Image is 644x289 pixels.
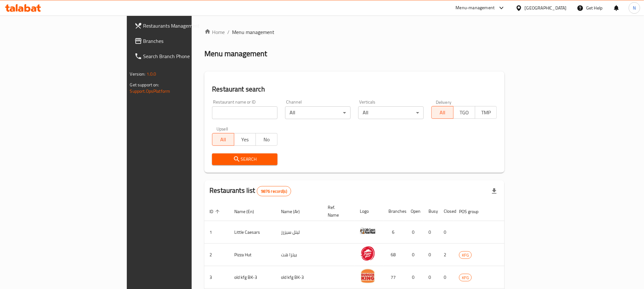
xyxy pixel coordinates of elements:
span: All [434,108,451,117]
h2: Menu management [204,49,267,59]
div: Total records count [257,186,291,196]
span: Ref. Name [328,204,347,219]
span: Restaurants Management [143,22,229,30]
span: KFG [459,252,471,259]
span: TGO [456,108,473,117]
span: Get support on: [130,81,159,89]
td: 0 [439,221,454,244]
td: 0 [406,244,423,266]
button: No [256,133,277,146]
button: Yes [234,133,256,146]
th: Branches [383,202,406,221]
th: Closed [439,202,454,221]
img: old kfg BK-3 [360,268,376,284]
td: old kfg BK-3 [229,266,276,289]
label: Delivery [436,100,452,104]
span: Branches [143,37,229,45]
td: Pizza Hut [229,244,276,266]
span: Yes [237,135,253,144]
td: 2 [439,244,454,266]
input: Search for restaurant name or ID.. [212,106,277,119]
span: ID [209,208,222,215]
div: Menu-management [456,4,495,12]
button: TGO [453,106,475,119]
span: 9876 record(s) [257,188,291,194]
th: Logo [355,202,383,221]
td: 0 [423,244,439,266]
a: Search Branch Phone [129,49,234,64]
div: Export file [487,184,502,199]
td: 0 [406,221,423,244]
th: Open [406,202,423,221]
td: 0 [439,266,454,289]
nav: breadcrumb [204,28,504,36]
button: All [431,106,453,119]
span: KFG [459,274,471,281]
span: POS group [459,208,487,215]
td: 0 [406,266,423,289]
span: Version: [130,70,146,78]
img: Pizza Hut [360,245,376,261]
span: 1.0.0 [147,70,156,78]
button: All [212,133,234,146]
span: No [258,135,275,144]
a: Branches [129,33,234,49]
h2: Restaurant search [212,84,497,94]
img: Little Caesars [360,223,376,239]
div: [GEOGRAPHIC_DATA] [525,4,567,11]
td: old kfg BK-3 [276,266,323,289]
h2: Restaurants list [209,186,291,196]
a: Support.OpsPlatform [130,87,170,95]
td: 6 [383,221,406,244]
th: Busy [423,202,439,221]
button: Search [212,153,277,165]
span: Menu management [232,28,274,36]
span: N [633,4,636,11]
div: All [358,106,424,119]
td: 0 [423,221,439,244]
label: Upsell [216,127,228,131]
td: بيتزا هت [276,244,323,266]
td: ليتل سيزرز [276,221,323,244]
span: Search Branch Phone [143,52,229,60]
span: Search [217,155,272,163]
td: Little Caesars [229,221,276,244]
button: TMP [475,106,497,119]
div: All [285,106,351,119]
span: TMP [478,108,494,117]
a: Restaurants Management [129,18,234,33]
span: Name (Ar) [281,208,308,215]
td: 68 [383,244,406,266]
span: All [215,135,231,144]
td: 77 [383,266,406,289]
td: 0 [423,266,439,289]
span: Name (En) [234,208,262,215]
